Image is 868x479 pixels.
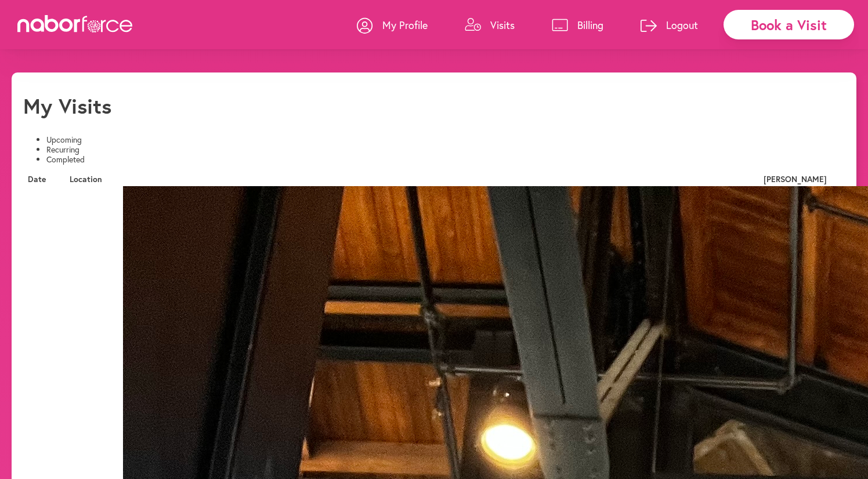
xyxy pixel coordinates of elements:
[46,155,845,165] li: Completed
[641,8,698,42] a: Logout
[46,135,845,145] li: Upcoming
[577,18,603,32] p: Billing
[666,18,698,32] p: Logout
[50,174,121,185] th: Location
[46,145,845,155] li: Recurring
[23,93,111,118] h1: My Visits
[552,8,603,42] a: Billing
[382,18,428,32] p: My Profile
[465,8,515,42] a: Visits
[24,174,49,185] th: Date
[724,10,854,39] div: Book a Visit
[357,8,428,42] a: My Profile
[490,18,515,32] p: Visits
